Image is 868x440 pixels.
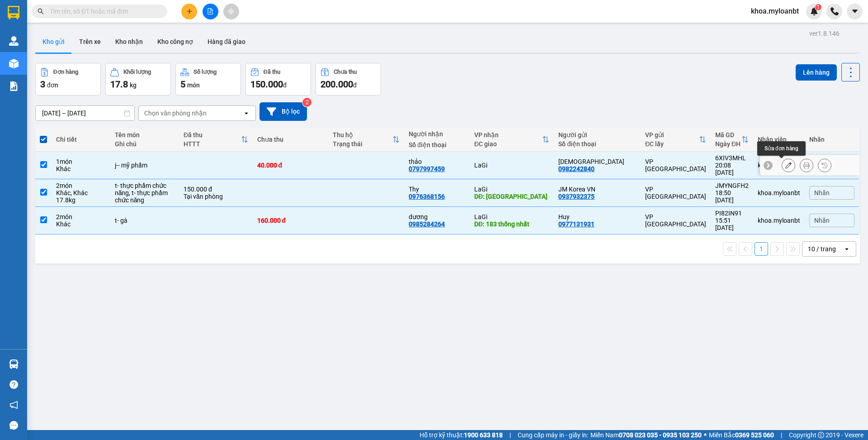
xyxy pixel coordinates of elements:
div: Khác [56,165,105,172]
span: caret-down [851,7,859,15]
div: Số điện thoại [409,141,465,148]
div: VP [GEOGRAPHIC_DATA] [645,186,706,200]
div: Huy [558,213,636,220]
span: Cung cấp máy in - giấy in: [518,430,588,440]
div: 2 món [56,213,105,220]
div: t- gà [115,217,175,224]
span: plus [186,8,193,14]
button: Kho công nợ [150,31,200,53]
span: 150.000 [250,79,283,90]
span: file-add [207,8,213,14]
div: 0982242840 [558,165,594,172]
img: icon-new-feature [810,7,818,15]
div: Người gửi [558,131,636,139]
button: file-add [203,4,218,19]
span: Nhãn [814,189,830,196]
div: 0937932375 [558,193,594,200]
button: Bộ lọc [259,102,307,121]
button: Kho gửi [35,31,72,53]
div: Ghi chú [115,140,175,148]
div: Thu hộ [333,131,392,139]
div: Số lượng [193,69,217,75]
svg: open [843,245,850,253]
div: Tại văn phòng [184,193,248,200]
span: notification [9,401,18,409]
div: Khác [56,220,105,228]
span: khoa.myloanbt [744,5,806,17]
span: | [509,430,511,440]
div: 15:51 [DATE] [715,217,749,231]
div: JMYNGFH2 [715,182,749,189]
div: 0977131931 [558,220,594,228]
div: 0797997459 [409,165,445,172]
div: Mã GD [715,131,741,139]
th: Toggle SortBy [641,128,711,152]
div: Đã thu [264,69,280,75]
div: Nhãn [809,136,854,143]
span: đơn [47,81,58,89]
div: HTTT [184,140,241,148]
th: Toggle SortBy [328,128,404,152]
div: Ngày ĐH [715,140,741,148]
img: warehouse-icon [9,36,19,46]
img: warehouse-icon [9,359,19,369]
div: Nhân viên [758,136,800,143]
span: ⚪️ [704,433,707,437]
div: Sửa đơn hàng [757,141,806,156]
div: LaGi [474,162,549,169]
div: LaGi [474,186,549,193]
span: copyright [818,432,824,438]
strong: 0369 525 060 [735,431,774,439]
span: 17.8 [110,79,128,90]
div: ĐC giao [474,140,542,148]
div: thảo [409,158,465,165]
div: ĐC lấy [645,140,699,148]
button: Đã thu150.000đ [245,63,311,96]
div: dương [409,213,465,220]
div: VP nhận [474,131,542,139]
strong: 0708 023 035 - 0935 103 250 [619,431,702,439]
button: caret-down [847,4,863,19]
div: Chi tiết [56,136,105,143]
span: message [9,421,18,430]
div: t- thực phẩm chức năng, t- thực phẩm chức năng [115,182,175,204]
span: 200.000 [321,79,353,90]
span: aim [228,8,234,14]
button: Trên xe [72,31,108,53]
span: 1 [816,4,820,10]
div: 160.000 đ [257,217,324,224]
div: Hồi [558,158,636,165]
div: VP gửi [645,131,699,139]
div: 18:50 [DATE] [715,189,749,204]
button: aim [223,4,239,19]
div: 150.000 đ [184,186,248,193]
div: khoa.myloanbt [758,217,800,224]
span: kg [130,81,137,89]
button: Kho nhận [108,31,150,53]
div: Khối lượng [123,69,151,75]
div: DĐ: 183 thống nhất [474,220,549,228]
div: khoa.myloanbt [758,162,800,169]
div: j-- mỹ phẩm [115,162,175,169]
div: Đã thu [184,131,241,139]
div: Trạng thái [333,140,392,148]
div: VP [GEOGRAPHIC_DATA] [645,158,706,172]
button: Đơn hàng3đơn [35,63,101,96]
div: 0985284264 [409,220,445,228]
sup: 2 [302,98,311,107]
span: 5 [180,79,185,90]
button: plus [181,4,197,19]
div: VP [GEOGRAPHIC_DATA] [645,213,706,228]
span: đ [353,81,357,89]
div: 6XIV3MHL [715,154,749,162]
span: 3 [40,79,45,90]
span: Nhãn [814,217,830,224]
img: solution-icon [9,81,19,91]
button: Lên hàng [796,64,837,81]
div: Chọn văn phòng nhận [144,109,207,118]
strong: 1900 633 818 [464,431,503,439]
div: Đơn hàng [53,69,78,75]
div: DĐ: Tân Nghĩa [474,193,549,200]
div: 0976368156 [409,193,445,200]
div: Tên món [115,131,175,139]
